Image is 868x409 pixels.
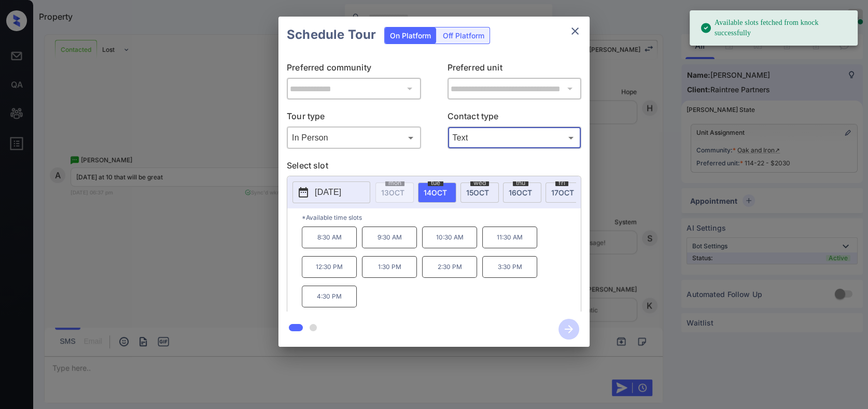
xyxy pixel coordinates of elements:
[450,129,579,146] div: Text
[422,256,477,278] p: 2:30 PM
[302,208,581,227] p: *Available time slots
[428,180,443,186] span: tue
[545,182,584,203] div: date-select
[513,180,528,186] span: thu
[385,27,436,44] div: On Platform
[482,256,537,278] p: 3:30 PM
[565,21,585,41] button: close
[362,256,417,278] p: 1:30 PM
[552,316,585,343] button: btn-next
[292,181,370,203] button: [DATE]
[418,182,456,203] div: date-select
[287,61,421,78] p: Preferred community
[424,188,447,197] span: 14 OCT
[362,227,417,248] p: 9:30 AM
[302,286,357,307] p: 4:30 PM
[503,182,541,203] div: date-select
[460,182,499,203] div: date-select
[287,159,581,176] p: Select slot
[447,61,582,78] p: Preferred unit
[422,227,477,248] p: 10:30 AM
[509,188,532,197] span: 16 OCT
[447,110,582,126] p: Contact type
[302,227,357,248] p: 8:30 AM
[551,188,574,197] span: 17 OCT
[466,188,489,197] span: 15 OCT
[438,27,489,44] div: Off Platform
[470,180,489,186] span: wed
[278,17,384,53] h2: Schedule Tour
[289,129,418,146] div: In Person
[555,180,568,186] span: fri
[482,227,537,248] p: 11:30 AM
[700,13,849,43] div: Available slots fetched from knock successfully
[302,256,357,278] p: 12:30 PM
[315,186,341,199] p: [DATE]
[287,110,421,126] p: Tour type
